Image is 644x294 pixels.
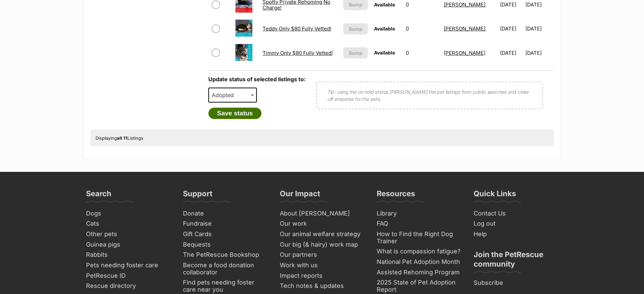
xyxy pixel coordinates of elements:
[377,189,415,202] h3: Resources
[374,246,464,257] a: What is compassion fatigue?
[83,260,173,271] a: Pets needing foster care
[180,240,270,250] a: Bequests
[471,219,561,229] a: Log out
[349,49,362,56] span: Bump
[86,189,111,202] h3: Search
[180,250,270,260] a: The PetRescue Bookshop
[343,47,368,59] button: Bump
[96,135,143,141] span: Displaying Listings
[180,260,270,277] a: Become a food donation collaborator
[83,219,173,229] a: Cats
[497,17,525,40] td: [DATE]
[83,229,173,240] a: Other pets
[83,240,173,250] a: Guinea pigs
[474,189,516,202] h3: Quick Links
[180,229,270,240] a: Gift Cards
[180,219,270,229] a: Fundraise
[444,50,485,56] a: [PERSON_NAME]
[277,208,367,219] a: About [PERSON_NAME]
[374,50,395,55] span: Available
[403,17,440,40] td: 0
[277,250,367,260] a: Our partners
[525,17,553,40] td: [DATE]
[374,257,464,267] a: National Pet Adoption Month
[277,240,367,250] a: Our big (& hairy) work map
[277,219,367,229] a: Our work
[444,25,485,32] a: [PERSON_NAME]
[263,50,333,56] a: Timmy Only $80 Fully Vetted!
[374,2,395,7] span: Available
[208,88,257,103] span: Adopted
[83,208,173,219] a: Dogs
[374,26,395,31] span: Available
[349,1,362,8] span: Bump
[277,281,367,291] a: Tech notes & updates
[208,76,306,83] label: Update status of selected listings to:
[280,189,320,202] h3: Our Impact
[403,41,440,65] td: 0
[209,90,241,100] span: Adopted
[183,189,212,202] h3: Support
[277,260,367,271] a: Work with us
[263,25,331,32] a: Teddy Only $80 Fully Vetted!
[374,208,464,219] a: Library
[277,271,367,281] a: Impact reports
[343,23,368,35] button: Bump
[374,229,464,246] a: How to Find the Right Dog Trainer
[349,25,362,32] span: Bump
[83,281,173,291] a: Rescue directory
[525,41,553,65] td: [DATE]
[474,250,558,273] h3: Join the PetRescue community
[497,41,525,65] td: [DATE]
[180,208,270,219] a: Donate
[327,88,532,103] p: Tip: using the on hold status [PERSON_NAME] the pet listings from public searches and close off e...
[117,135,127,141] strong: all 11
[83,271,173,281] a: PetRescue ID
[208,108,262,119] button: Save status
[83,250,173,260] a: Rabbits
[444,1,485,8] a: [PERSON_NAME]
[374,267,464,278] a: Assisted Rehoming Program
[374,219,464,229] a: FAQ
[471,278,561,288] a: Subscribe
[471,229,561,240] a: Help
[471,208,561,219] a: Contact Us
[277,229,367,240] a: Our animal welfare strategy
